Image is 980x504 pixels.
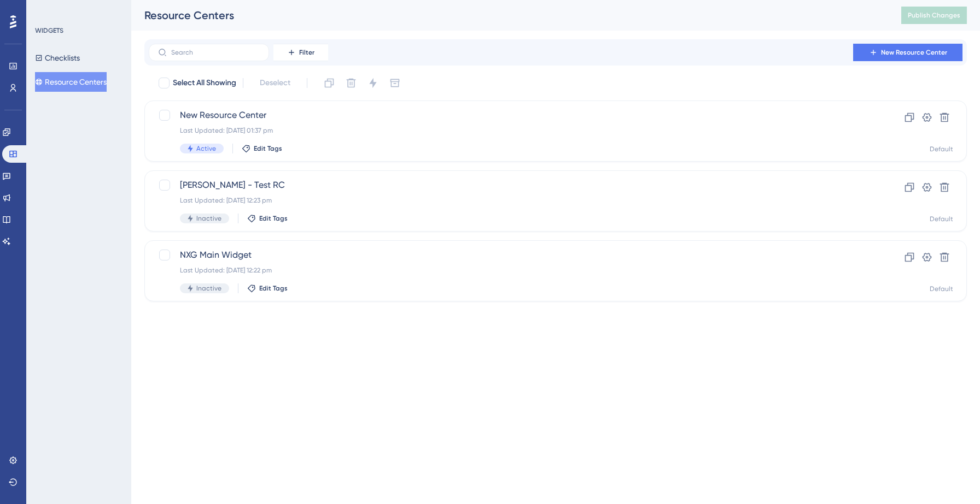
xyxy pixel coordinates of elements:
[144,8,874,23] div: Resource Centers
[934,461,967,494] iframe: UserGuiding AI Assistant Launcher
[930,284,953,293] div: Default
[180,179,844,192] span: [PERSON_NAME] - Test RC
[173,76,236,90] span: Select All Showing
[171,49,260,56] input: Search
[881,48,947,57] span: New Resource Center
[259,214,288,223] span: Edit Tags
[259,284,288,293] span: Edit Tags
[901,7,967,24] button: Publish Changes
[908,11,960,20] span: Publish Changes
[247,214,288,223] button: Edit Tags
[180,126,844,135] div: Last Updated: [DATE] 01:37 pm
[180,109,844,122] span: New Resource Center
[930,145,953,153] div: Default
[250,73,300,93] button: Deselect
[180,266,844,275] div: Last Updated: [DATE] 12:22 pm
[180,248,844,262] span: NXG Main Widget
[196,214,221,223] span: Inactive
[35,26,63,35] div: WIDGETS
[254,144,282,153] span: Edit Tags
[260,76,290,90] span: Deselect
[180,196,844,205] div: Last Updated: [DATE] 12:23 pm
[853,44,962,61] button: New Resource Center
[242,144,282,153] button: Edit Tags
[299,48,314,57] span: Filter
[273,44,328,61] button: Filter
[196,284,221,293] span: Inactive
[930,215,953,223] div: Default
[247,284,288,293] button: Edit Tags
[35,72,107,92] button: Resource Centers
[35,48,80,68] button: Checklists
[196,144,216,153] span: Active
